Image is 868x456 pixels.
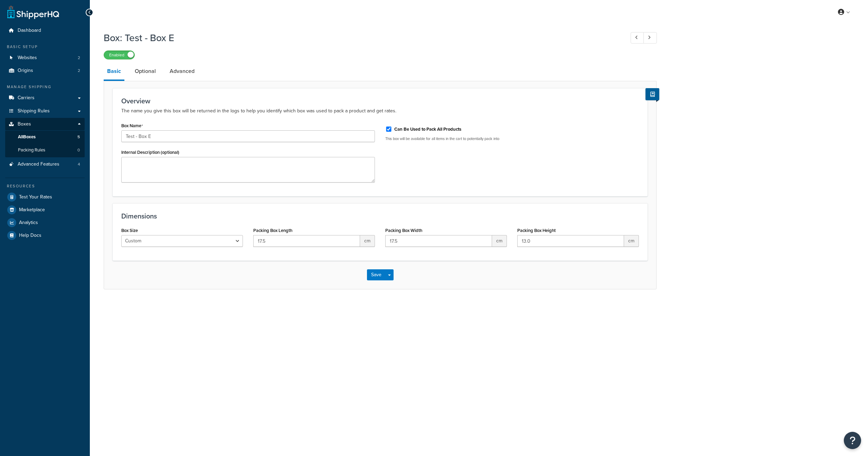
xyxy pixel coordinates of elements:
span: Dashboard [18,28,41,34]
span: cm [492,235,507,247]
span: 2 [78,68,80,74]
span: Analytics [19,220,38,226]
span: 4 [78,161,80,167]
li: Origins [5,64,85,77]
a: Previous Record [631,32,644,44]
a: Analytics [5,216,85,229]
span: 2 [78,55,80,61]
li: Websites [5,52,85,64]
a: Basic [104,63,124,81]
label: Internal Description (optional) [121,150,179,155]
li: Advanced Features [5,158,85,171]
div: Manage Shipping [5,84,85,90]
span: Test Your Rates [19,194,52,200]
span: 0 [77,147,80,153]
label: Can Be Used to Pack All Products [394,126,461,132]
label: Box Size [121,228,138,233]
span: Origins [18,68,33,74]
a: Next Record [643,32,657,44]
a: AllBoxes5 [5,131,85,143]
div: Basic Setup [5,44,85,50]
span: 5 [77,134,80,140]
span: Help Docs [19,233,41,239]
p: The name you give this box will be returned in the logs to help you identify which box was used t... [121,107,639,115]
h3: Overview [121,97,639,105]
label: Enabled [104,51,134,59]
span: Shipping Rules [18,108,50,114]
label: Packing Box Length [253,228,292,233]
span: Marketplace [19,207,45,213]
label: Packing Box Width [385,228,422,233]
h3: Dimensions [121,212,639,220]
a: Boxes [5,118,85,131]
a: Shipping Rules [5,105,85,118]
button: Save [367,269,386,280]
span: Carriers [18,95,35,101]
a: Test Your Rates [5,191,85,203]
p: This box will be available for all items in the cart to potentially pack into [385,136,639,141]
a: Help Docs [5,229,85,242]
a: Origins2 [5,64,85,77]
a: Advanced Features4 [5,158,85,171]
h1: Box: Test - Box E [104,31,618,45]
a: Packing Rules0 [5,144,85,157]
span: cm [360,235,375,247]
a: Marketplace [5,204,85,216]
span: Websites [18,55,37,61]
a: Carriers [5,92,85,104]
a: Dashboard [5,24,85,37]
button: Open Resource Center [844,432,861,449]
label: Packing Box Height [517,228,556,233]
a: Advanced [166,63,198,80]
span: All Boxes [18,134,36,140]
li: Packing Rules [5,144,85,157]
span: Boxes [18,121,31,127]
span: Advanced Features [18,161,59,167]
li: Boxes [5,118,85,157]
div: Resources [5,183,85,189]
span: cm [624,235,639,247]
a: Websites2 [5,52,85,64]
a: Optional [131,63,159,80]
button: Show Help Docs [645,88,659,100]
span: Packing Rules [18,147,45,153]
label: Box Name [121,123,143,129]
